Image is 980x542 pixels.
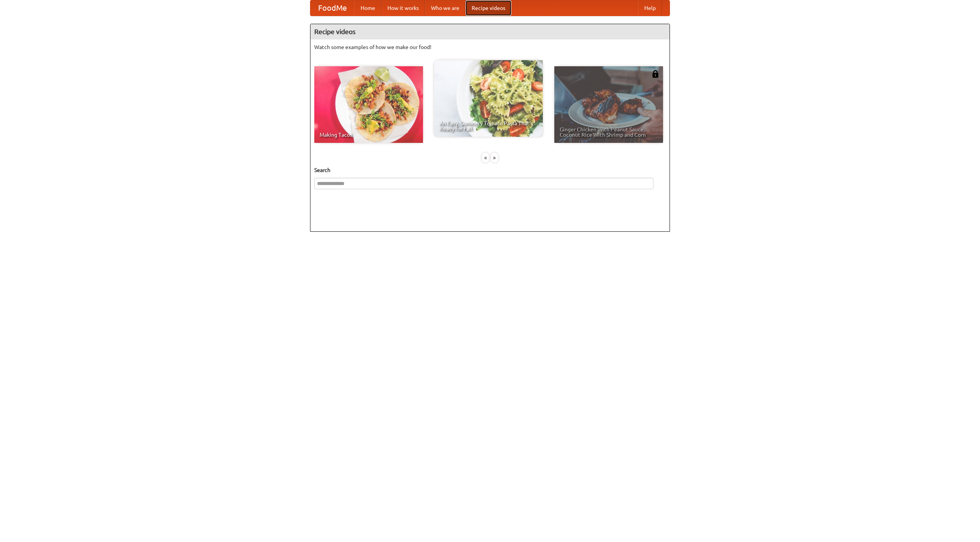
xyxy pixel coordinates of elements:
span: An Easy, Summery Tomato Pasta That's Ready for Fall [439,121,537,131]
a: Who we are [425,0,465,16]
span: Making Tacos [320,132,418,138]
div: « [482,153,489,162]
a: Help [638,0,662,16]
a: FoodMe [310,0,354,16]
a: Recipe videos [465,0,511,16]
a: Making Tacos [314,66,423,143]
h4: Recipe videos [310,24,670,39]
h5: Search [314,166,666,174]
a: An Easy, Summery Tomato Pasta That's Ready for Fall [434,60,543,137]
a: Home [354,0,381,16]
img: 483408.png [652,70,659,78]
a: How it works [381,0,425,16]
div: » [491,153,498,162]
p: Watch some examples of how we make our food! [314,43,666,51]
